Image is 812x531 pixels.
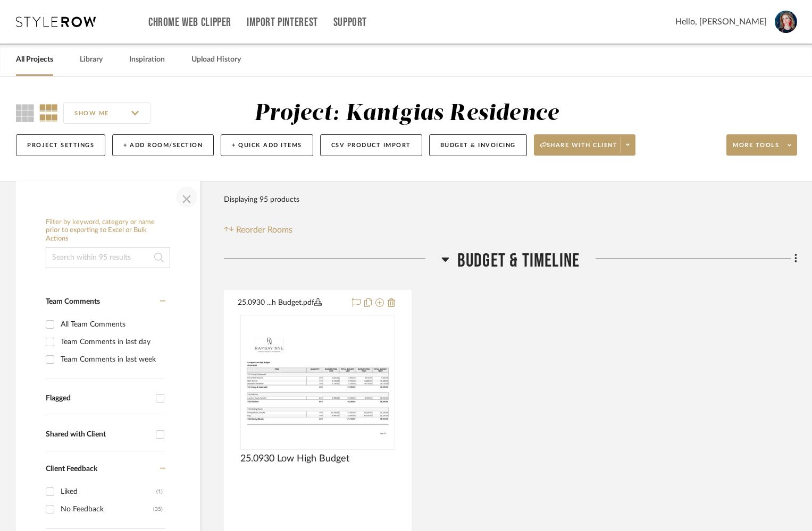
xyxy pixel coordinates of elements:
div: Shared with Client [46,430,150,439]
div: (1) [156,483,163,500]
span: Client Feedback [46,465,97,473]
a: Upload History [191,53,241,67]
div: Flagged [46,394,150,403]
div: All Team Comments [61,316,163,333]
span: Hello, [PERSON_NAME] [675,15,767,28]
span: Team Comments [46,298,100,305]
a: Chrome Web Clipper [148,18,231,27]
button: 25.0930 ...h Budget.pdf [238,297,346,310]
div: Liked [61,483,156,500]
a: Inspiration [129,53,165,67]
a: All Projects [16,53,53,67]
button: Reorder Rooms [224,224,292,236]
span: Share with client [540,141,618,157]
button: + Quick Add Items [221,134,313,156]
a: Library [80,53,103,67]
button: More tools [726,134,797,156]
div: Project: Kantgias Residence [254,102,559,125]
a: Import Pinterest [247,18,318,27]
button: Share with client [534,134,636,156]
span: More tools [733,141,779,157]
a: Support [333,18,367,27]
span: Reorder Rooms [236,224,292,236]
img: 25.0930 Low High Budget [241,323,394,441]
span: Budget & Timeline [457,250,580,272]
div: (35) [153,501,163,518]
div: Team Comments in last day [61,333,163,350]
button: Close [176,186,197,208]
button: + Add Room/Section [112,134,214,156]
span: 25.0930 Low High Budget [240,453,349,465]
div: No Feedback [61,501,153,518]
button: CSV Product Import [320,134,422,156]
div: Displaying 95 products [224,189,299,210]
button: Budget & Invoicing [429,134,527,156]
input: Search within 95 results [46,247,170,268]
h6: Filter by keyword, category or name prior to exporting to Excel or Bulk Actions [46,218,170,243]
button: Project Settings [16,134,105,156]
div: Team Comments in last week [61,351,163,368]
img: avatar [775,11,797,33]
